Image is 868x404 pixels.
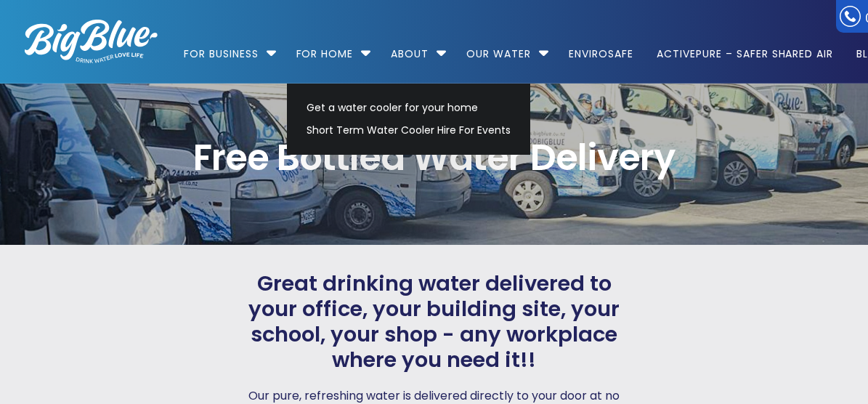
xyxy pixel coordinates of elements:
span: Free Bottled Water Delivery [25,140,844,176]
img: logo [25,20,158,63]
span: Great drinking water delivered to your office, your building site, your school, your shop - any w... [236,271,633,372]
a: Short Term Water Cooler Hire For Events [300,119,517,142]
a: Get a water cooler for your home [300,97,517,119]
